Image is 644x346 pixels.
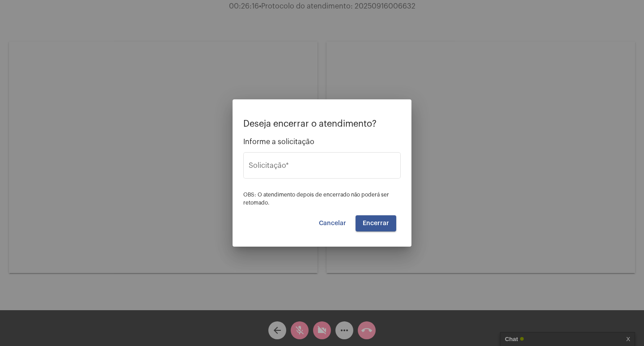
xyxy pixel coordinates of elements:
[356,215,396,231] button: Encerrar
[249,163,395,171] input: Buscar solicitação
[243,119,401,129] p: Deseja encerrar o atendimento?
[319,220,346,226] span: Cancelar
[243,192,389,205] span: OBS: O atendimento depois de encerrado não poderá ser retomado.
[363,220,389,226] span: Encerrar
[312,215,353,231] button: Cancelar
[243,138,401,146] span: Informe a solicitação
